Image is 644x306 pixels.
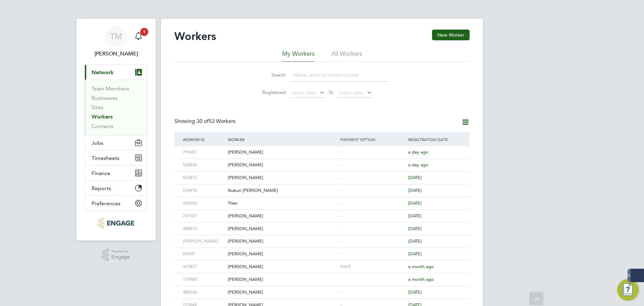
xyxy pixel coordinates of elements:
div: - [339,223,407,235]
label: Search [256,72,286,78]
span: a month ago [408,276,434,282]
button: Engage Resource Center [617,279,639,301]
div: 791657 [181,146,226,159]
img: dovetailslate-logo-retina.png [98,218,134,228]
div: Network [85,80,147,135]
a: Team Members [92,85,129,92]
button: Reports [85,181,147,195]
a: 528428[PERSON_NAME]-a day ago [181,159,463,164]
button: Preferences [85,196,147,211]
div: Showing [174,118,237,125]
button: Timesheets [85,150,147,165]
span: Finance [92,170,110,176]
span: Select date [339,90,363,96]
span: Powered by [111,249,130,254]
li: All Workers [331,50,362,62]
span: 1 [140,28,148,36]
span: [DATE] [408,175,422,180]
span: a day ago [408,162,428,168]
div: [PERSON_NAME] [226,159,339,171]
span: 30 of [197,118,209,125]
div: [PERSON_NAME] [226,286,339,299]
nav: Main navigation [76,19,156,241]
span: [DATE] [408,251,422,257]
span: Reports [92,185,111,191]
span: Jobs [92,140,103,146]
div: Ibukun [PERSON_NAME] [226,184,339,197]
a: Workers [92,114,113,120]
div: [PERSON_NAME] [226,210,339,222]
span: Taylor Miller-Davies [85,50,148,58]
a: Sites [92,104,103,111]
a: 435642Theo-[DATE] [181,197,463,203]
div: - [339,248,407,260]
div: - [339,235,407,248]
div: 528428 [181,159,226,171]
a: Go to home page [85,218,148,228]
span: [DATE] [408,238,422,244]
span: [DATE] [408,213,422,219]
div: [PERSON_NAME] [181,235,226,248]
a: 480526[PERSON_NAME]-[DATE] [181,286,463,292]
div: - [339,197,407,210]
span: TM [110,32,122,41]
a: 05059[PERSON_NAME]-[DATE] [181,248,463,253]
span: Timesheets [92,155,119,161]
span: Engage [111,254,130,260]
button: Network [85,65,147,80]
a: 553875[PERSON_NAME]-[DATE] [181,171,463,177]
li: My Workers [282,50,315,62]
span: [DATE] [408,187,422,193]
div: [PERSON_NAME] [226,261,339,273]
span: Network [92,69,114,76]
a: 731927[PERSON_NAME]-[DATE] [181,210,463,215]
a: 720849[PERSON_NAME]-[DATE] [181,299,463,304]
div: Registration Date [407,132,463,147]
div: - [339,146,407,159]
div: [PERSON_NAME] [226,248,339,260]
a: Businesses [92,95,118,101]
a: 437877[PERSON_NAME]PAYEa month ago [181,260,463,266]
div: PAYE [339,261,407,273]
div: - [339,286,407,299]
div: 534416 [181,184,226,197]
label: Registered [256,89,286,95]
a: [PERSON_NAME][PERSON_NAME]-[DATE] [181,235,463,241]
span: [DATE] [408,226,422,231]
div: 731927 [181,210,226,222]
a: Powered byEngage [102,249,130,261]
div: - [339,210,407,222]
a: 791657[PERSON_NAME]-a day ago [181,146,463,151]
div: Worker [226,132,339,147]
div: [PERSON_NAME] [226,172,339,184]
div: 553875 [181,172,226,184]
a: TM[PERSON_NAME] [85,26,148,58]
h2: Workers [174,30,216,43]
span: [DATE] [408,200,422,206]
a: Contacts [92,123,113,129]
button: Finance [85,166,147,180]
span: Preferences [92,200,120,207]
span: Select date [291,90,316,96]
div: - [339,159,407,171]
div: 437877 [181,261,226,273]
div: Theo [226,197,339,210]
div: - [339,184,407,197]
div: [PERSON_NAME] [226,146,339,159]
div: - [339,273,407,286]
span: a month ago [408,264,434,269]
input: Name, email or phone number [290,69,388,82]
a: 488415[PERSON_NAME]-[DATE] [181,222,463,228]
span: 53 Workers [197,118,235,125]
div: Worker ID [181,132,226,147]
button: Jobs [85,135,147,150]
div: 737965 [181,273,226,286]
a: 534416Ibukun [PERSON_NAME]-[DATE] [181,184,463,190]
div: [PERSON_NAME] [226,235,339,248]
div: [PERSON_NAME] [226,273,339,286]
span: [DATE] [408,289,422,295]
span: a day ago [408,149,428,155]
button: New Worker [432,30,470,40]
div: 488415 [181,223,226,235]
div: 480526 [181,286,226,299]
